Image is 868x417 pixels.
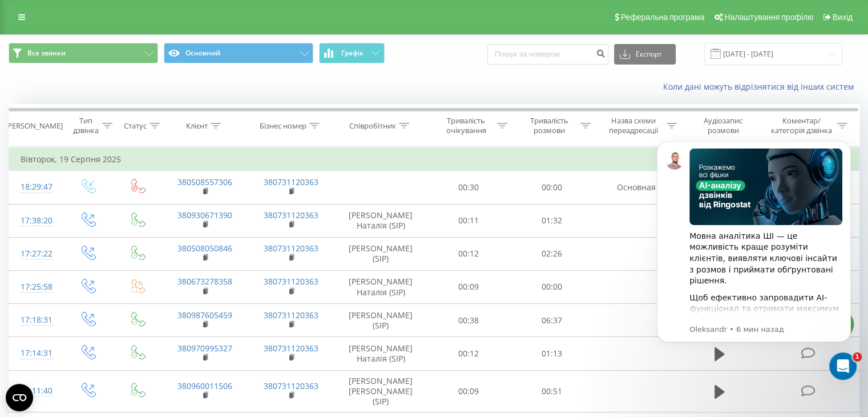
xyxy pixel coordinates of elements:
[21,210,51,232] div: 17:38:20
[724,13,813,22] span: Налаштування профілю
[604,116,664,135] div: Назва схеми переадресації
[853,352,862,362] span: 1
[510,204,593,237] td: 01:32
[829,352,857,380] iframe: Intercom live chat
[264,177,318,187] a: 380731120363
[438,116,495,135] div: Тривалість очікування
[427,337,510,370] td: 00:12
[510,171,593,204] td: 00:00
[427,171,510,204] td: 00:30
[768,116,834,135] div: Коментар/категорія дзвінка
[264,310,318,320] a: 380731120363
[6,384,33,411] button: Open CMP widget
[5,121,63,131] div: [PERSON_NAME]
[614,44,676,65] button: Експорт
[21,276,51,298] div: 17:25:58
[21,309,51,331] div: 17:18:31
[334,237,427,270] td: [PERSON_NAME] (SIP)
[593,171,679,204] td: Основная
[21,342,51,364] div: 17:14:31
[349,121,396,131] div: Співробітник
[427,270,510,303] td: 00:09
[341,49,364,57] span: Графік
[9,148,859,171] td: Вівторок, 19 Серпня 2025
[510,370,593,412] td: 00:51
[21,380,51,402] div: 17:11:40
[621,13,705,22] span: Реферальна програма
[427,370,510,412] td: 00:09
[334,204,427,237] td: [PERSON_NAME] Наталія (SIP)
[663,81,859,92] a: Коли дані можуть відрізнятися вiд інших систем
[164,43,313,63] button: Основний
[264,210,318,220] a: 380731120363
[21,243,51,265] div: 17:27:22
[177,343,232,354] a: 380970995327
[427,304,510,337] td: 00:38
[427,204,510,237] td: 00:11
[334,270,427,303] td: [PERSON_NAME] Наталія (SIP)
[177,380,232,391] a: 380960011506
[9,43,158,63] button: Все звонки
[177,310,232,320] a: 380987605459
[510,270,593,303] td: 00:00
[264,243,318,254] a: 380731120363
[124,121,147,131] div: Статус
[510,337,593,370] td: 01:13
[520,116,578,135] div: Тривалість розмови
[177,210,232,220] a: 380930671390
[186,121,208,131] div: Клієнт
[27,49,66,58] span: Все звонки
[177,243,232,254] a: 380508050846
[690,116,757,135] div: Аудіозапис розмови
[427,237,510,270] td: 00:12
[334,304,427,337] td: [PERSON_NAME] (SIP)
[260,121,306,131] div: Бізнес номер
[640,124,868,386] iframe: Intercom notifications сообщение
[487,44,608,65] input: Пошук за номером
[334,337,427,370] td: [PERSON_NAME] Наталія (SIP)
[21,176,51,198] div: 18:29:47
[264,343,318,354] a: 380731120363
[510,304,593,337] td: 06:37
[177,177,232,187] a: 380508557306
[510,237,593,270] td: 02:26
[264,276,318,287] a: 380731120363
[833,13,853,22] span: Вихід
[72,116,99,135] div: Тип дзвінка
[264,380,318,391] a: 380731120363
[334,370,427,412] td: [PERSON_NAME] [PERSON_NAME] (SIP)
[319,43,385,63] button: Графік
[177,276,232,287] a: 380673278358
